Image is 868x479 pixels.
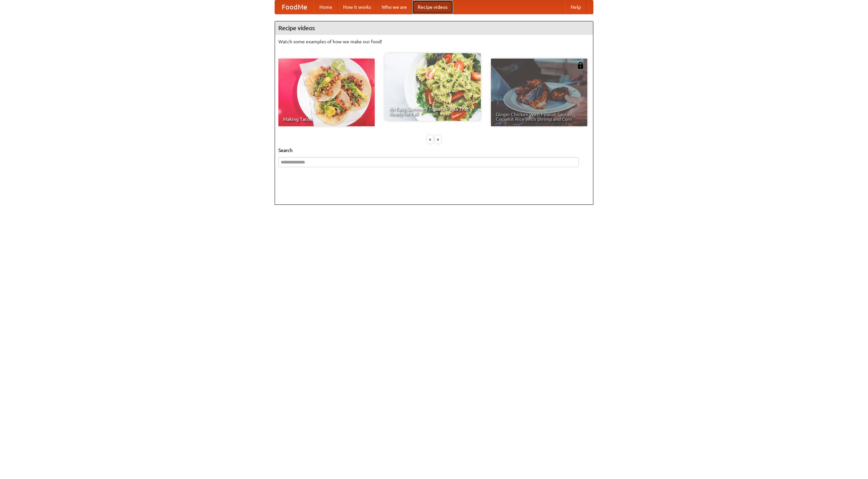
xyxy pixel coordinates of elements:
h5: Search [278,147,590,154]
span: An Easy, Summery Tomato Pasta That's Ready for Fall [389,107,476,116]
p: Watch some examples of how we make our food! [278,38,590,45]
h4: Recipe videos [275,21,593,35]
a: Recipe videos [412,0,453,14]
img: 483408.png [577,62,584,69]
a: An Easy, Summery Tomato Pasta That's Ready for Fall [384,53,481,121]
a: Home [314,0,338,14]
a: Help [565,0,586,14]
div: « [427,135,433,144]
a: Who we are [376,0,412,14]
span: Making Tacos [283,117,370,122]
div: » [435,135,441,144]
a: FoodMe [275,0,314,14]
a: Making Tacos [278,59,375,126]
a: How it works [338,0,376,14]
